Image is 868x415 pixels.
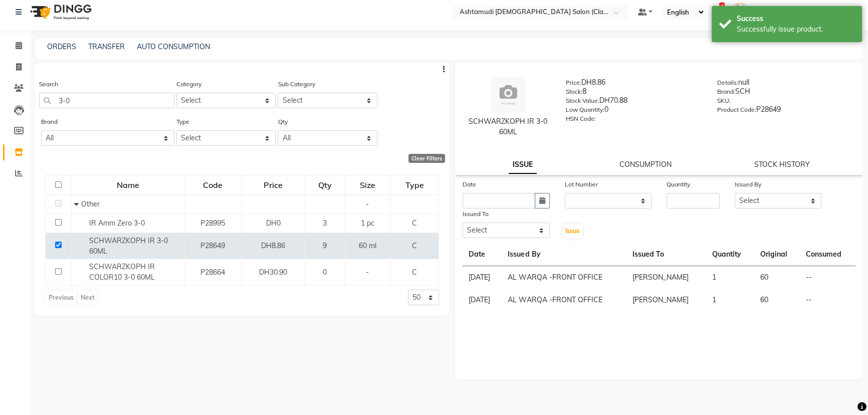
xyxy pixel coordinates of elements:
label: Stock Value: [566,96,599,105]
th: Date [463,243,502,266]
input: Search by product name or code [39,93,174,108]
div: DH70.88 [566,95,702,109]
div: Code [185,176,241,194]
label: Issued To [463,210,489,219]
label: Qty [278,117,287,126]
span: - [366,268,369,277]
a: AUTO CONSUMPTION [137,42,210,51]
a: CONSUMPTION [619,160,672,169]
span: 1 pc [361,219,374,228]
label: SKU: [717,96,731,105]
td: -- [800,266,855,289]
div: Successfully issue product. [737,24,854,35]
a: ORDERS [47,42,76,51]
div: Name [72,176,183,194]
div: 0 [566,104,702,118]
img: AL WARQA -FRONT OFFICE [731,3,749,21]
span: Other [81,199,100,209]
span: P28995 [200,219,225,228]
label: Quantity [667,180,690,189]
td: 1 [706,266,754,289]
div: null [717,77,853,91]
span: C [412,241,417,250]
label: Issued By [735,180,761,189]
span: Issue [565,227,580,235]
td: 1 [706,289,754,311]
label: Stock: [566,87,582,96]
label: Type [176,117,189,126]
th: Original [754,243,800,266]
td: [DATE] [463,266,502,289]
div: P28649 [717,104,853,118]
span: P28664 [200,268,225,277]
span: SCHWARZKOPH IR COLOR10 3-0 60ML [89,262,155,282]
th: Consumed [800,243,855,266]
a: STOCK HISTORY [754,160,810,169]
span: 3 [323,219,327,228]
td: 60 [754,289,800,311]
div: Price [242,176,304,194]
label: Sub Category [278,80,315,89]
label: Lot Number [565,180,598,189]
label: Date [463,180,476,189]
td: [PERSON_NAME] [626,289,706,311]
td: AL WARQA -FRONT OFFICE [502,289,626,311]
div: 8 [566,86,702,100]
div: Qty [306,176,344,194]
span: Collapse Row [74,199,81,209]
td: 60 [754,266,800,289]
div: Type [391,176,438,194]
td: [PERSON_NAME] [626,266,706,289]
button: Issue [563,224,582,238]
label: Search [39,80,58,89]
label: Details: [717,78,738,87]
label: Price: [566,78,581,87]
img: avatar [491,77,526,112]
span: IR Amm Zero 3-0 [89,219,145,228]
label: Brand [41,117,58,126]
span: DH0 [266,219,281,228]
span: DH8.86 [261,241,285,250]
label: Category [176,80,201,89]
div: SCH [717,86,853,100]
a: ISSUE [509,156,537,174]
label: Product Code: [717,105,756,114]
div: DH8.86 [566,77,702,91]
a: TRANSFER [88,42,125,51]
div: Success [737,14,854,24]
span: P28649 [200,241,225,250]
div: Clear Filters [408,154,445,163]
span: 9 [323,241,327,250]
span: C [412,268,417,277]
th: Quantity [706,243,754,266]
span: 60 ml [359,241,376,250]
span: - [366,199,369,209]
label: Low Quantity: [566,105,604,114]
div: Size [346,176,389,194]
th: Issued By [502,243,626,266]
td: [DATE] [463,289,502,311]
td: -- [800,289,855,311]
span: 1 [719,3,725,10]
label: Brand: [717,87,735,96]
span: DH30.90 [259,268,287,277]
td: AL WARQA -FRONT OFFICE [502,266,626,289]
span: C [412,219,417,228]
span: 0 [323,268,327,277]
div: SCHWARZKOPH IR 3-0 60ML [465,116,551,137]
th: Issued To [626,243,706,266]
span: SCHWARZKOPH IR 3-0 60ML [89,236,168,256]
label: HSN Code: [566,114,596,123]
